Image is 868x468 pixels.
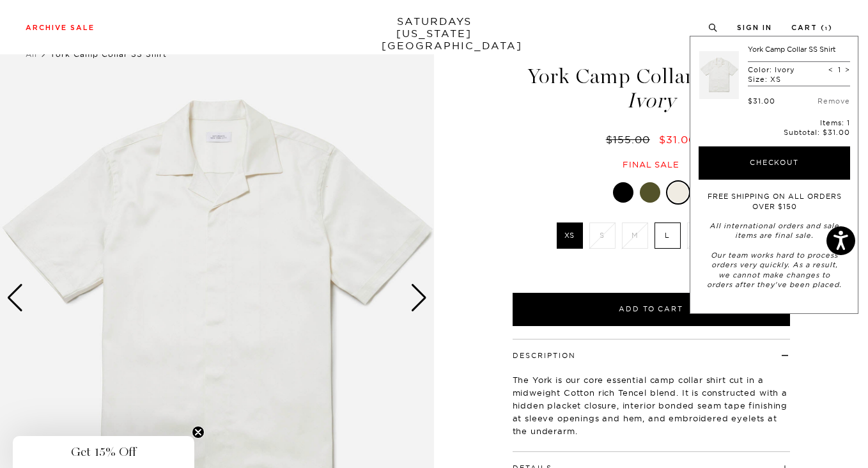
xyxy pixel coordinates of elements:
[707,251,842,289] em: Our team works hard to process orders very quickly. As a result, we cannot make changes to orders...
[818,97,850,105] a: Remove
[511,66,792,111] h1: York Camp Collar SS Shirt
[655,222,681,249] label: L
[6,284,24,312] div: Previous slide
[845,65,850,74] span: >
[828,65,833,74] span: <
[699,118,850,127] p: Items: 1
[709,221,839,240] em: All international orders and sale items are final sale.
[748,75,795,84] p: Size: XS
[13,436,194,468] div: Get 15% OffClose teaser
[659,133,696,146] span: $31.00
[557,222,583,249] label: XS
[737,24,772,31] a: Sign In
[192,426,205,439] button: Close teaser
[606,133,655,146] del: $155.00
[748,65,795,74] p: Color: Ivory
[705,192,844,212] p: FREE SHIPPING ON ALL ORDERS OVER $150
[748,97,775,105] div: $31.00
[511,90,792,111] span: Ivory
[513,293,790,326] button: Add to Cart
[513,352,576,359] button: Description
[26,24,95,31] a: Archive Sale
[699,146,850,180] button: Checkout
[748,45,835,54] a: York Camp Collar SS Shirt
[382,15,487,52] a: SATURDAYS[US_STATE][GEOGRAPHIC_DATA]
[513,373,790,437] p: The York is our core essential camp collar shirt cut in a midweight Cotton rich Tencel blend. It ...
[825,26,828,31] small: 1
[71,444,136,460] span: Get 15% Off
[699,128,850,137] p: Subtotal:
[410,284,428,312] div: Next slide
[511,159,792,170] div: Final sale
[823,128,850,137] span: $31.00
[791,24,833,31] a: Cart (1)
